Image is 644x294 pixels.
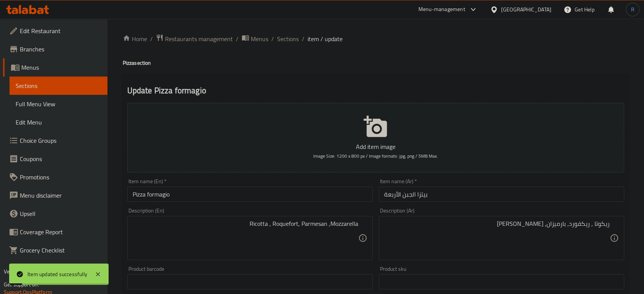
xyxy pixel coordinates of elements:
[379,187,624,202] input: Enter name Ar
[127,274,373,289] input: Please enter product barcode
[308,34,343,43] span: item / update
[123,34,147,43] a: Home
[123,59,629,67] h4: Pizza section
[20,45,101,54] span: Branches
[10,113,107,131] a: Edit Menu
[3,22,107,40] a: Edit Restaurant
[631,5,634,14] span: R
[277,34,299,43] a: Sections
[123,34,629,44] nav: breadcrumb
[20,26,101,35] span: Edit Restaurant
[4,267,22,276] span: Version:
[3,131,107,150] a: Choice Groups
[3,58,107,77] a: Menus
[3,150,107,168] a: Coupons
[3,205,107,223] a: Upsell
[3,40,107,58] a: Branches
[3,186,107,205] a: Menu disclaimer
[127,85,624,96] h2: Update Pizza formagio
[4,280,39,289] span: Get support on:
[150,34,153,43] li: /
[236,34,239,43] li: /
[501,5,551,14] div: [GEOGRAPHIC_DATA]
[27,270,87,278] div: Item updated successfully
[302,34,304,43] li: /
[242,34,268,44] a: Menus
[16,81,101,90] span: Sections
[21,63,101,72] span: Menus
[16,118,101,127] span: Edit Menu
[20,173,101,182] span: Promotions
[20,246,101,255] span: Grocery Checklist
[3,241,107,259] a: Grocery Checklist
[127,187,373,202] input: Enter name En
[10,77,107,95] a: Sections
[139,142,612,151] p: Add item image
[418,5,465,14] div: Menu-management
[20,227,101,236] span: Coverage Report
[20,209,101,218] span: Upsell
[3,168,107,186] a: Promotions
[384,220,610,256] textarea: ريكوتا , ريكفورد, بارميزان, [PERSON_NAME]
[133,220,358,256] textarea: Ricotta , Roquefort, Parmesan ,Mozzarella
[20,191,101,200] span: Menu disclaimer
[3,223,107,241] a: Coverage Report
[10,95,107,113] a: Full Menu View
[156,34,233,44] a: Restaurants management
[20,154,101,163] span: Coupons
[313,152,438,160] span: Image Size: 1200 x 800 px / Image formats: jpg, png / 5MB Max.
[379,274,624,289] input: Please enter product sku
[16,99,101,109] span: Full Menu View
[251,34,268,43] span: Menus
[20,136,101,145] span: Choice Groups
[165,34,233,43] span: Restaurants management
[127,103,624,173] button: Add item imageImage Size: 1200 x 800 px / Image formats: jpg, png / 5MB Max.
[271,34,274,43] li: /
